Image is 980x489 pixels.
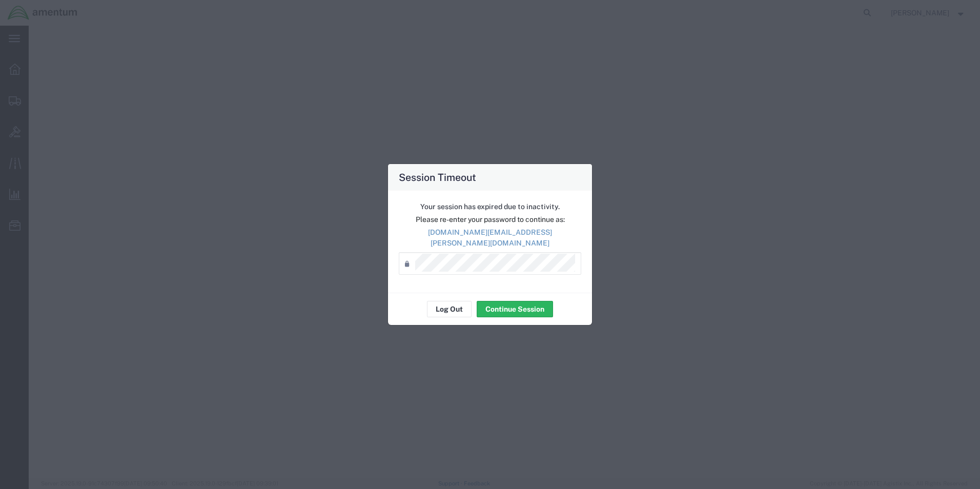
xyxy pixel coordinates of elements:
button: Continue Session [477,301,553,317]
h4: Session Timeout [399,170,476,185]
p: Your session has expired due to inactivity. [399,201,581,212]
p: [DOMAIN_NAME][EMAIL_ADDRESS][PERSON_NAME][DOMAIN_NAME] [399,227,581,249]
button: Log Out [427,301,472,317]
p: Please re-enter your password to continue as: [399,214,581,225]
